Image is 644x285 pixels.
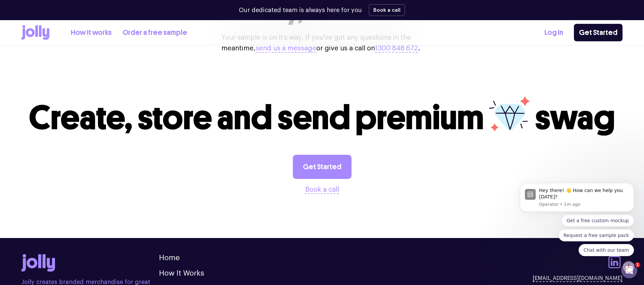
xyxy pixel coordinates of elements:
p: Our dedicated team is always here for you [239,6,362,15]
span: swag [535,97,615,138]
iframe: Intercom live chat [621,262,637,278]
a: 1300 848 672 [375,45,418,52]
iframe: Intercom notifications message [510,177,644,260]
span: Create, store and send premium [29,97,484,138]
a: How it works [71,27,112,38]
a: Log In [544,27,563,38]
a: Get Started [293,155,352,179]
a: [EMAIL_ADDRESS][DOMAIN_NAME] [533,274,623,282]
a: Get Started [574,24,623,41]
button: Book a call [369,4,405,16]
a: How It Works [159,270,204,277]
a: Order a free sample [122,27,187,38]
button: send us a message [256,43,316,54]
button: Book a call [305,184,339,195]
a: Home [159,254,180,262]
